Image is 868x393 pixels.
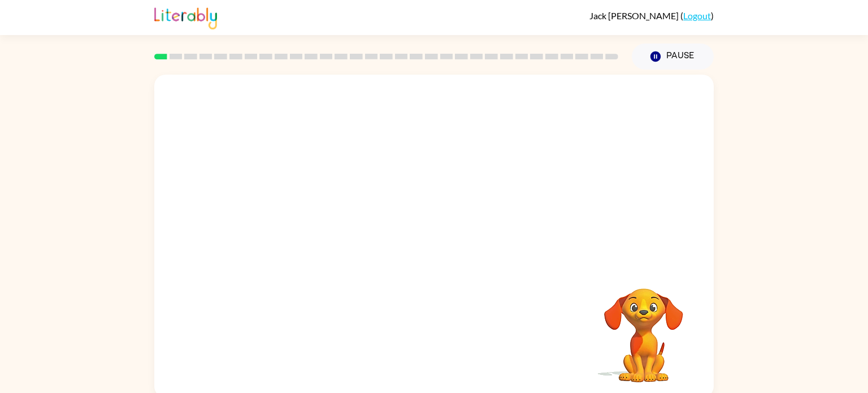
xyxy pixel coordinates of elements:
a: Logout [683,10,711,21]
button: Pause [632,44,714,70]
video: Your browser must support playing .mp4 files to use Literably. Please try using another browser. [587,271,700,384]
div: ( ) [589,10,714,21]
img: Literably [154,5,217,29]
span: Jack [PERSON_NAME] [589,10,680,21]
